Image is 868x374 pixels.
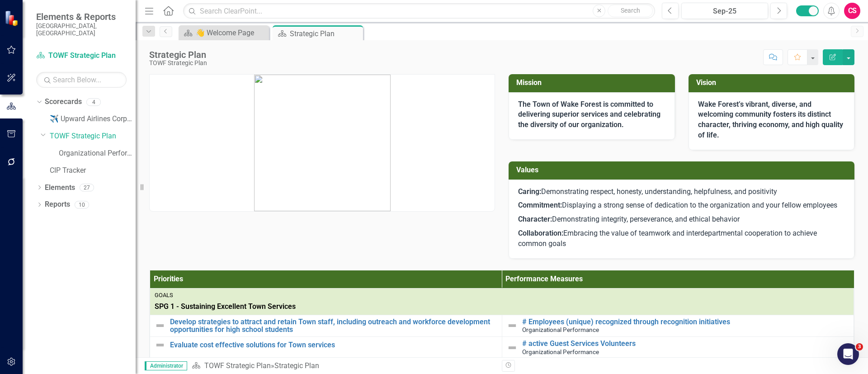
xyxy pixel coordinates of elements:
[50,131,136,142] a: TOWF Strategic Plan
[170,341,497,349] a: Evaluate cost effective solutions for Town services
[183,3,655,19] input: Search ClearPoint...
[507,320,518,331] img: Not Defined
[290,28,361,39] div: Strategic Plan
[518,199,845,213] p: Displaying a strong sense of dedication to the organization and your fellow employees
[507,342,518,353] img: Not Defined
[149,50,207,60] div: Strategic Plan
[155,302,849,312] span: SPG 1 - Sustaining Excellent Town Services
[150,315,502,336] td: Double-Click to Edit Right Click for Context Menu
[36,72,127,88] input: Search Below...
[516,166,850,174] h3: Values
[170,318,497,334] a: Develop strategies to attract and retain Town staff, including outreach and workforce development...
[698,100,843,140] strong: Wake Forest’s vibrant, diverse, and welcoming community fosters its distinct character, thriving ...
[36,51,127,61] a: TOWF Strategic Plan
[36,22,127,37] small: [GEOGRAPHIC_DATA], [GEOGRAPHIC_DATA]
[608,5,653,17] button: Search
[196,27,267,38] div: 👋 Welcome Page
[856,343,863,350] span: 3
[844,3,860,19] button: CS
[150,288,854,315] td: Double-Click to Edit
[518,229,563,237] strong: Collaboration:
[36,11,127,22] span: Elements & Reports
[145,361,187,370] span: Administrator
[5,10,20,26] img: ClearPoint Strategy
[837,343,859,365] iframe: Intercom live chat
[155,340,165,350] img: Not Defined
[522,340,849,348] a: # active Guest Services Volunteers
[45,97,82,107] a: Scorecards
[518,187,541,196] strong: Caring:
[155,320,165,331] img: Not Defined
[59,148,136,159] a: Organizational Performance
[149,60,207,66] div: TOWF Strategic Plan
[516,79,670,87] h3: Mission
[681,3,768,19] button: Sep-25
[150,336,502,358] td: Double-Click to Edit Right Click for Context Menu
[181,27,267,38] a: 👋 Welcome Page
[155,291,849,299] div: Goals
[75,201,89,208] div: 10
[696,79,850,87] h3: Vision
[518,227,845,249] p: Embracing the value of teamwork and interdepartmental cooperation to achieve common goals
[80,184,94,191] div: 27
[45,199,70,210] a: Reports
[274,361,319,370] div: Strategic Plan
[50,166,136,176] a: CIP Tracker
[502,315,854,336] td: Double-Click to Edit Right Click for Context Menu
[518,213,845,227] p: Demonstrating integrity, perseverance, and ethical behavior
[522,348,599,355] span: Organizational Performance
[204,361,271,370] a: TOWF Strategic Plan
[45,183,75,193] a: Elements
[522,326,599,333] span: Organizational Performance
[518,100,660,129] strong: The Town of Wake Forest is committed to delivering superior services and celebrating the diversit...
[518,187,845,199] p: Demonstrating respect, honesty, understanding, helpfulness, and positivity
[518,215,552,223] strong: Character:
[86,98,101,106] div: 4
[192,361,495,371] div: »
[518,201,562,209] strong: Commitment:
[50,114,136,124] a: ✈️ Upward Airlines Corporate
[502,336,854,358] td: Double-Click to Edit Right Click for Context Menu
[684,6,765,17] div: Sep-25
[522,318,849,326] a: # Employees (unique) recognized through recognition initiatives
[621,7,640,14] span: Search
